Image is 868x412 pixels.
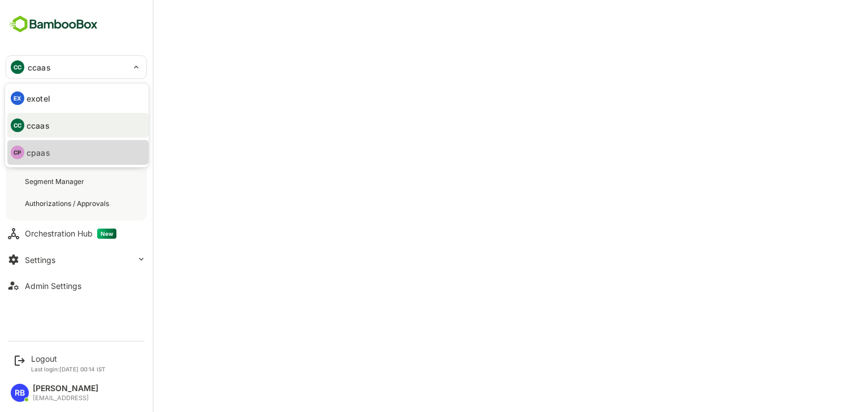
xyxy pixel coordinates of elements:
div: EX [11,91,24,105]
p: exotel [27,93,50,104]
p: ccaas [27,120,50,132]
div: CP [11,146,24,159]
p: cpaas [27,147,50,159]
div: CC [11,119,24,132]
